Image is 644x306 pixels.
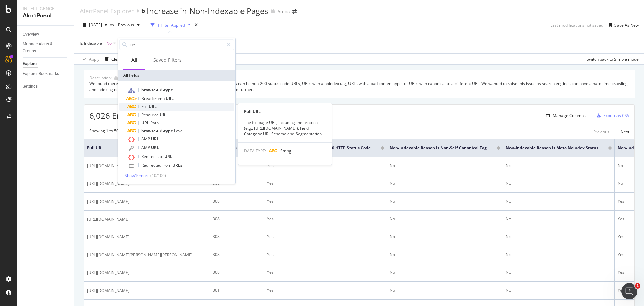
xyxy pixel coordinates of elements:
[238,108,332,114] div: Full URL
[244,148,266,154] span: DATA TYPE:
[87,216,129,223] span: [URL][DOMAIN_NAME]
[141,162,162,168] span: Redirected
[141,154,160,159] span: Redirects
[87,198,129,205] span: [URL][DOMAIN_NAME]
[89,81,629,92] div: We found there to be an increase in non-indexable pages. Non-indexable pages can be non-200 statu...
[87,252,193,258] span: [URL][DOMAIN_NAME][PERSON_NAME][PERSON_NAME]
[213,180,261,186] div: 308
[110,21,115,27] span: vs
[80,7,134,15] a: AlertPanel Explorer
[23,70,59,77] div: Explorer Bookmarks
[130,40,224,50] input: Search by field name
[584,54,639,64] button: Switch back to Simple mode
[80,54,99,64] button: Apply
[267,216,384,222] div: Yes
[390,216,500,222] div: No
[115,22,134,28] span: Previous
[213,216,261,222] div: 308
[172,162,182,168] span: URLs
[506,252,612,258] div: No
[213,287,261,293] div: 301
[23,70,69,77] a: Explorer Bookmarks
[117,39,144,47] button: Add Filter
[550,22,603,28] div: Last modifications not saved
[621,129,629,135] div: Next
[267,252,384,258] div: Yes
[174,128,184,134] span: Level
[506,145,598,151] span: Non-Indexable Reason is Meta noindex Status
[89,56,99,62] div: Apply
[390,145,487,151] span: Non-Indexable Reason is Non-Self Canonical Tag
[267,269,384,275] div: Yes
[80,19,110,30] button: [DATE]
[213,234,261,240] div: 308
[153,57,182,63] div: Saved Filters
[111,56,121,62] div: Clear
[213,163,261,169] div: 301
[506,269,612,275] div: No
[106,39,112,48] span: No
[141,96,166,101] span: Breadcrumb
[292,9,297,14] div: arrow-right-arrow-left
[390,234,500,240] div: No
[160,154,164,159] span: to
[553,113,586,118] div: Manage Columns
[23,41,69,55] a: Manage Alerts & Groups
[506,287,612,293] div: No
[141,145,151,150] span: AMP
[390,163,500,169] div: No
[603,113,629,118] div: Export as CSV
[23,60,38,68] div: Explorer
[131,57,137,63] div: All
[635,283,640,289] span: 1
[87,180,129,187] span: [URL][DOMAIN_NAME]
[621,128,629,136] button: Next
[118,70,235,81] div: All fields
[277,8,290,15] div: Argos
[267,287,384,293] div: Yes
[594,110,629,121] button: Export as CSV
[506,234,612,240] div: No
[103,40,105,46] span: =
[23,12,69,20] div: AlertPanel
[23,60,69,68] a: Explorer
[606,19,639,30] button: Save As New
[160,112,168,118] span: URL
[87,269,129,276] span: [URL][DOMAIN_NAME]
[390,287,500,293] div: No
[147,5,268,17] div: Increase in Non-Indexable Pages
[621,283,637,299] iframe: Intercom live chat
[390,180,500,186] div: No
[23,41,63,55] div: Manage Alerts & Groups
[390,269,500,275] div: No
[149,104,157,110] span: URL
[87,234,129,241] span: [URL][DOMAIN_NAME]
[141,136,151,142] span: AMP
[390,198,500,204] div: No
[166,96,174,101] span: URL
[89,75,112,81] div: Description:
[141,120,150,126] span: URL
[150,173,166,178] span: ( 10 / 106 )
[141,128,174,134] span: browse-url-type
[87,163,129,169] span: [URL][DOMAIN_NAME]
[238,120,332,137] div: The full page URL, including the protocol (e.g., [URL][DOMAIN_NAME]). Field Category: URL Scheme ...
[125,173,150,178] span: Show 10 more
[141,104,149,110] span: Full
[151,145,159,150] span: URL
[164,154,172,159] span: URL
[213,269,261,275] div: 308
[23,31,69,38] a: Overview
[267,198,384,204] div: Yes
[102,54,121,64] button: Clear
[593,128,609,136] button: Previous
[593,129,609,135] div: Previous
[193,21,199,28] div: times
[506,163,612,169] div: No
[148,19,193,30] button: 1 Filter Applied
[23,31,39,38] div: Overview
[157,22,185,28] div: 1 Filter Applied
[267,163,384,169] div: Yes
[89,22,102,28] span: 2025 Sep. 26th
